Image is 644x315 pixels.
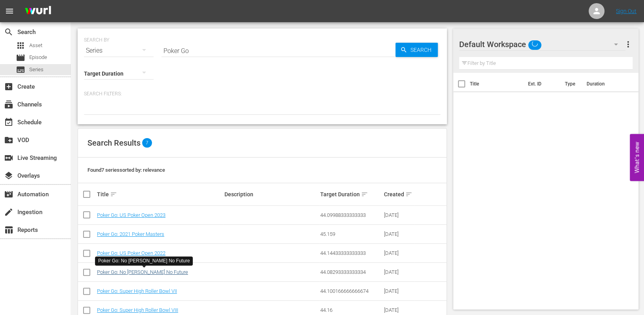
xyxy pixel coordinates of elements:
div: Poker Go: No [PERSON_NAME] No Future [98,258,190,264]
div: Default Workspace [459,33,626,55]
span: Ingestion [4,207,13,217]
span: Episode [16,53,25,63]
div: 44.09988333333333 [320,212,382,218]
p: Search Filters: [84,91,441,97]
div: Series [84,40,154,62]
a: Sign Out [616,8,636,14]
th: Title [470,73,523,95]
div: Description [224,191,318,197]
th: Ext. ID [523,73,560,95]
span: Automation [4,190,13,199]
span: sort [405,191,412,198]
div: Target Duration [320,190,382,199]
span: Found 7 series sorted by: relevance [87,167,165,173]
div: [DATE] [384,231,414,237]
button: Open Feedback Widget [630,134,644,181]
span: sort [361,191,368,198]
div: Title [97,190,222,199]
a: Poker Go: US Poker Open 2022 [97,250,165,256]
div: [DATE] [384,307,414,313]
a: Poker Go: 2021 Poker Masters [97,231,164,237]
span: menu [5,6,14,16]
span: Asset [29,42,42,49]
button: more_vert [623,35,633,54]
span: Overlays [4,171,13,180]
span: Search Results [87,138,141,148]
span: Schedule [4,118,13,127]
div: 44.100166666666674 [320,288,382,294]
span: Channels [4,100,13,109]
th: Duration [581,73,629,95]
span: Episode [29,53,47,61]
a: Poker Go: Super High Roller Bowl VII [97,288,177,294]
div: [DATE] [384,250,414,256]
span: more_vert [623,40,633,49]
div: [DATE] [384,269,414,275]
div: 45.159 [320,231,382,237]
div: 44.14433333333333 [320,250,382,256]
div: [DATE] [384,288,414,294]
span: Asset [16,41,25,50]
img: ans4CAIJ8jUAAAAAAAAAAAAAAAAAAAAAAAAgQb4GAAAAAAAAAAAAAAAAAAAAAAAAJMjXAAAAAAAAAAAAAAAAAAAAAAAAgAT5G... [19,2,57,21]
span: Live Streaming [4,153,13,163]
div: 44.16 [320,307,382,313]
span: Series [16,65,25,74]
a: Poker Go: No [PERSON_NAME] No Future [97,269,188,275]
span: Search [4,27,13,37]
a: Poker Go: US Poker Open 2023 [97,212,165,218]
div: 44.08293333333334 [320,269,382,275]
button: Search [395,43,438,57]
span: Create [4,82,13,91]
span: sort [110,191,117,198]
div: Created [384,190,414,199]
span: Reports [4,225,13,235]
span: Series [29,66,44,74]
a: Poker Go: Super High Roller Bowl VIII [97,307,178,313]
th: Type [560,73,581,95]
span: VOD [4,135,13,145]
div: [DATE] [384,212,414,218]
span: 7 [142,138,152,148]
span: Search [407,43,438,57]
